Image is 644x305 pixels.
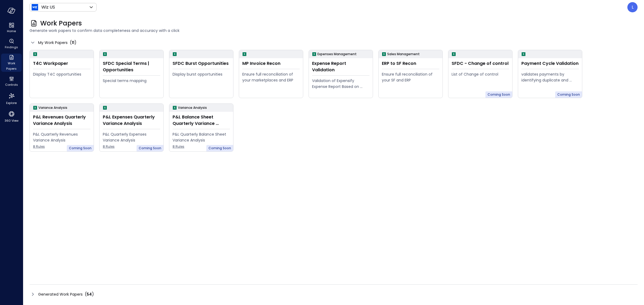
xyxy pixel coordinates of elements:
div: validates payments by identifying duplicate and erroneous entries. [521,71,579,83]
span: My Work Papers [38,40,68,46]
div: Home [1,21,22,34]
span: Generated Work Papers [38,291,83,297]
div: P&L Balance Sheet Quarterly Variance Analysis [173,114,230,127]
div: Ensure full reconciliation of your SF and ERP [382,71,439,83]
div: List of Change of control [452,71,509,77]
div: Special terms mapping [103,78,160,84]
div: Expense Report Validation [312,60,369,73]
p: Expenses Management [317,51,357,57]
span: Coming Soon [139,146,161,151]
span: Work Papers [40,19,82,28]
div: ( ) [85,291,94,297]
div: Ensure full reconciliation of your marketplaces and ERP [242,71,300,83]
p: Variance Analysis [178,105,207,110]
div: Display T4C opportunities [33,71,90,77]
span: Explore [6,100,17,106]
span: Coming Soon [69,146,92,151]
div: P&L Quarterly Expenses Variance Analysis [103,131,160,143]
div: SFDC Special Terms | Opportunities [103,60,160,73]
div: Work Papers [1,54,22,72]
div: P&L Quarterly Balance Sheet Variance Analysis [173,131,230,143]
div: T4C Workpaper [33,60,90,67]
span: Generate work papers to confirm data completeness and accuracy with a click [30,28,638,34]
p: Wiz US [41,4,55,10]
div: SFDC - Change of control [452,60,509,67]
div: Controls [1,75,22,88]
p: Sales Management [387,51,420,57]
span: 11 [72,40,74,45]
div: 360 View [1,109,22,124]
div: P&L Revenues Quarterly Variance Analysis [33,114,90,127]
span: Coming Soon [488,92,510,97]
span: Home [7,28,16,34]
div: Validation of Expensify Expense Report Based on policy [312,78,369,90]
span: Findings [5,44,18,50]
p: Variance Analysis [38,105,67,110]
span: Work Papers [3,61,20,71]
div: P&L Quarterly Revenues Variance Analysis [33,131,90,143]
div: Findings [1,38,22,50]
span: 360 View [5,118,19,123]
img: Icon [32,4,38,10]
div: MP Invoice Recon [242,60,300,67]
span: 54 [87,292,92,297]
div: Display burst opportunities [173,71,230,77]
div: ERP to SF Recon [382,60,439,67]
span: 8 Rules [33,144,90,149]
div: Leah Collins [627,2,638,12]
div: ( ) [70,39,76,46]
p: L [632,4,634,10]
span: Coming Soon [208,146,231,151]
div: SFDC Burst Opportunities [173,60,230,67]
div: Explore [1,91,22,106]
span: 8 Rules [103,144,160,149]
div: Payment Cycle Validation [521,60,579,67]
span: Controls [5,82,18,87]
span: Coming Soon [557,92,580,97]
span: 8 Rules [173,144,230,149]
div: P&L Expenses Quarterly Variance Analysis [103,114,160,127]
